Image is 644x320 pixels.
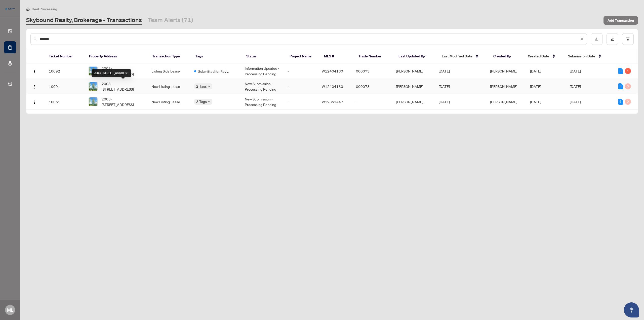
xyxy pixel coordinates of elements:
span: [DATE] [439,69,450,73]
td: Information Updated - Processing Pending [241,63,284,79]
span: 2003-[STREET_ADDRESS] [102,65,143,77]
img: Logo [32,85,36,89]
span: 2003-[STREET_ADDRESS] [102,81,143,92]
span: 3 Tags [196,99,207,104]
span: W12404130 [322,69,343,73]
span: down [208,85,210,88]
img: thumbnail-img [89,97,97,106]
div: 6 [618,99,623,105]
button: Add Transaction [603,16,638,25]
img: Logo [32,100,36,104]
span: [DATE] [530,69,541,73]
span: Last Modified Date [442,53,472,59]
td: 10091 [45,79,85,94]
span: home [26,7,30,11]
td: [DATE] [566,79,614,94]
span: Submission Date [568,53,595,59]
td: [PERSON_NAME] [392,63,435,79]
button: Logo [30,82,38,90]
span: down [208,100,210,103]
td: - [352,94,392,110]
span: W12404130 [322,84,343,89]
button: Logo [30,67,38,75]
span: 2 Tags [196,83,207,89]
div: 1 [625,68,631,74]
th: Ticket Number [45,49,85,63]
span: [PERSON_NAME] [490,99,517,104]
a: Team Alerts (71) [148,16,193,25]
th: Last Modified Date [438,49,489,63]
td: New Submission - Processing Pending [241,94,284,110]
div: 0 [625,99,631,105]
img: logo [4,6,16,11]
span: download [595,37,598,41]
div: 2003-[STREET_ADDRESS] [92,69,131,77]
td: 10092 [45,63,85,79]
td: - [284,63,318,79]
span: [PERSON_NAME] [490,69,517,73]
span: Created Date [528,53,549,59]
th: Property Address [85,49,148,63]
th: Last Updated By [394,49,437,63]
span: filter [626,37,630,41]
span: Deal Processing [32,7,57,11]
th: Trade Number [354,49,395,63]
button: Logo [30,98,38,106]
td: - [284,79,318,94]
span: Add Transaction [608,16,634,24]
span: ML [7,306,13,313]
th: Created Date [524,49,564,63]
td: [PERSON_NAME] [392,79,435,94]
img: thumbnail-img [89,82,97,91]
th: Tags [191,49,242,63]
td: Listing Side Lease [147,63,190,79]
span: [DATE] [530,84,541,89]
th: Status [242,49,285,63]
td: [PERSON_NAME] [392,94,435,110]
td: 10061 [45,94,85,110]
td: [DATE] [566,94,614,110]
a: Skybound Realty, Brokerage - Transactions [26,16,142,25]
span: [PERSON_NAME] [490,84,517,89]
img: thumbnail-img [89,67,97,75]
span: edit [611,37,614,41]
span: [DATE] [439,84,450,89]
th: Submission Date [564,49,613,63]
button: Open asap [624,302,639,317]
th: Project Name [286,49,320,63]
div: 3 [618,83,623,89]
th: Created By [489,49,524,63]
td: New Submission - Processing Pending [241,79,284,94]
img: Logo [32,69,36,74]
button: download [591,33,602,45]
th: Transaction Type [148,49,191,63]
td: [DATE] [566,63,614,79]
span: W12351447 [322,99,343,104]
button: filter [622,33,634,45]
button: edit [607,33,618,45]
div: 0 [625,83,631,89]
div: 3 [618,68,623,74]
span: [DATE] [439,99,450,104]
td: 000073 [352,79,392,94]
span: close [580,37,584,41]
span: Submitted for Review [198,68,231,74]
td: 000073 [352,63,392,79]
th: MLS # [320,49,354,63]
td: New Listing Lease [147,79,190,94]
td: - [284,94,318,110]
span: [DATE] [530,99,541,104]
span: 2003-[STREET_ADDRESS] [102,96,143,107]
td: New Listing Lease [147,94,190,110]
